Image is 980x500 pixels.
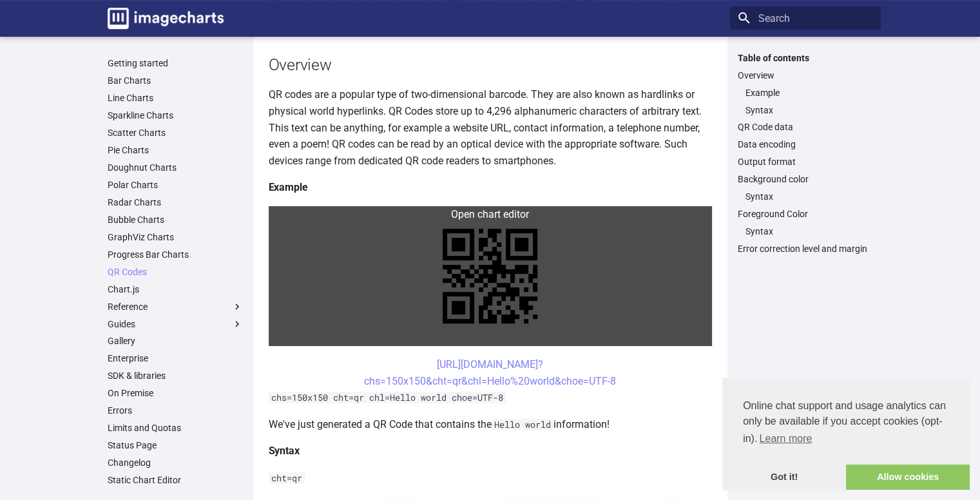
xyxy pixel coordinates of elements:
a: Image-Charts documentation [102,3,229,34]
a: Limits and Quotas [108,422,243,434]
a: Syntax [745,104,873,116]
a: Bar Charts [108,75,243,86]
a: Getting started [108,57,243,69]
a: Radar Charts [108,197,243,208]
h4: Syntax [269,443,712,459]
a: QR Codes [108,266,243,278]
a: dismiss cookie message [722,465,846,490]
label: Table of contents [730,52,881,64]
a: Output format [738,156,873,168]
a: Line Charts [108,92,243,104]
a: Progress Bar Charts [108,249,243,260]
a: Error correction level and margin [738,243,873,255]
a: Polar Charts [108,179,243,191]
a: Background color [738,173,873,185]
p: We've just generated a QR Code that contains the information! [269,416,712,433]
label: Guides [108,318,243,330]
nav: Background color [738,191,873,202]
a: Data encoding [738,139,873,150]
h2: Overview [269,53,712,76]
a: QR Code data [738,121,873,133]
a: Pie Charts [108,144,243,156]
a: Chart.js [108,284,243,295]
input: Search [730,6,881,30]
nav: Overview [738,87,873,116]
a: learn more about cookies [757,429,814,448]
code: cht=qr [269,472,305,484]
a: Example [745,87,873,99]
span: Online chat support and usage analytics can only be available if you accept cookies (opt-in). [743,398,949,448]
a: Errors [108,405,243,416]
a: On Premise [108,387,243,399]
a: [URL][DOMAIN_NAME]?chs=150x150&cht=qr&chl=Hello%20world&choe=UTF-8 [364,358,616,387]
a: Sparkline Charts [108,110,243,121]
a: Status Page [108,439,243,451]
a: Changelog [108,457,243,468]
a: Static Chart Editor [108,474,243,486]
a: Scatter Charts [108,127,243,139]
nav: Table of contents [730,52,881,255]
a: Syntax [745,191,873,202]
a: Doughnut Charts [108,162,243,173]
a: Bubble Charts [108,214,243,226]
a: Foreground Color [738,208,873,220]
a: Overview [738,70,873,81]
code: Hello world [492,419,553,430]
div: cookieconsent [722,378,970,490]
img: logo [108,8,224,29]
a: Enterprise [108,352,243,364]
code: chs=150x150 cht=qr chl=Hello world choe=UTF-8 [269,392,506,403]
a: SDK & libraries [108,370,243,381]
a: Syntax [745,226,873,237]
a: GraphViz Charts [108,231,243,243]
h4: Example [269,179,712,196]
p: QR codes are a popular type of two-dimensional barcode. They are also known as hardlinks or physi... [269,86,712,169]
a: allow cookies [846,465,970,490]
nav: Foreground Color [738,226,873,237]
label: Reference [108,301,243,312]
a: Gallery [108,335,243,347]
